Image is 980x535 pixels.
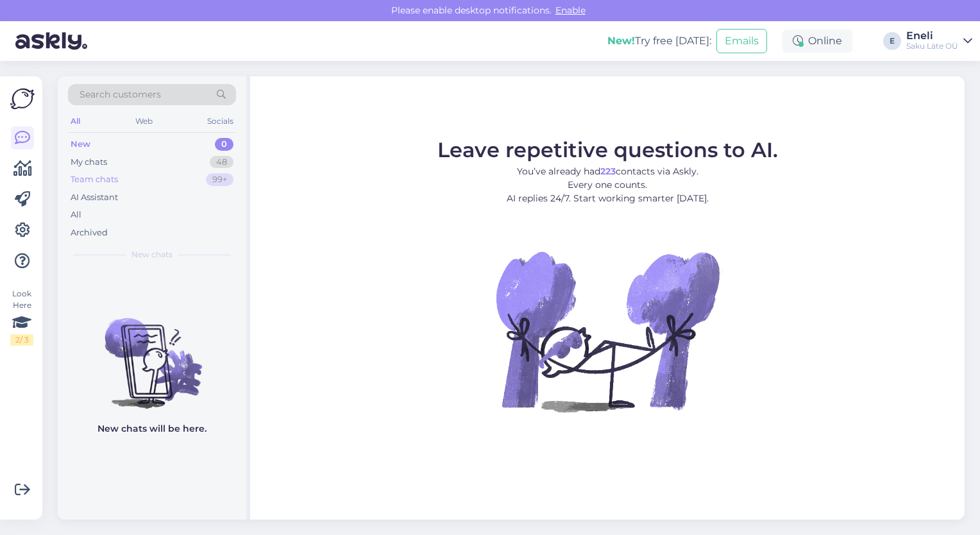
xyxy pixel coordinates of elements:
div: 2 / 3 [10,334,33,346]
div: Eneli [906,31,958,41]
div: My chats [71,156,107,169]
div: 0 [215,138,233,151]
b: 223 [600,166,616,177]
div: 99+ [206,173,233,186]
div: All [68,113,83,130]
div: E [883,32,901,50]
div: New [71,138,90,151]
div: 48 [210,156,233,169]
div: AI Assistant [71,191,118,204]
span: Search customers [80,88,161,101]
span: Leave repetitive questions to AI. [437,137,778,162]
div: Archived [71,226,108,239]
img: Askly Logo [10,87,35,111]
div: Try free [DATE]: [607,33,711,49]
img: No Chat active [492,216,723,446]
a: EneliSaku Läte OÜ [906,31,972,51]
div: Web [133,113,155,130]
div: Saku Läte OÜ [906,41,958,51]
button: Emails [716,29,767,53]
span: New chats [131,249,173,260]
p: New chats will be here. [97,422,207,436]
span: Enable [552,4,589,16]
div: Online [782,30,852,53]
div: Socials [205,113,236,130]
p: You’ve already had contacts via Askly. Every one counts. AI replies 24/7. Start working smarter [... [437,165,778,205]
div: Team chats [71,173,118,186]
div: All [71,208,81,221]
b: New! [607,35,635,47]
img: No chats [58,295,246,411]
div: Look Here [10,288,33,346]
